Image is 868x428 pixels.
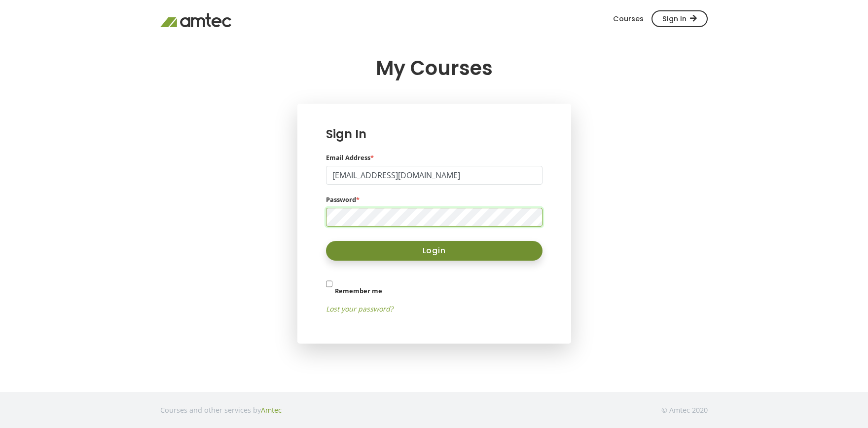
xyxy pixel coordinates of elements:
h4: Sign In [321,127,547,147]
span: Sign In [651,10,708,27]
a: Sign In [651,14,708,24]
button: Login [326,241,542,261]
p: © Amtec 2020 [661,404,708,416]
label: Remember me [335,286,382,295]
a: Amtec [261,405,282,415]
a: Amtec Dashboard [160,13,231,27]
a: Courses [613,14,644,24]
h1: My Courses [160,56,708,80]
p: Courses and other services by [160,404,282,416]
a: Lost your password? [326,304,393,313]
label: Password [326,196,360,203]
label: Email Address [326,155,374,161]
img: Amtec Logo [160,13,231,28]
